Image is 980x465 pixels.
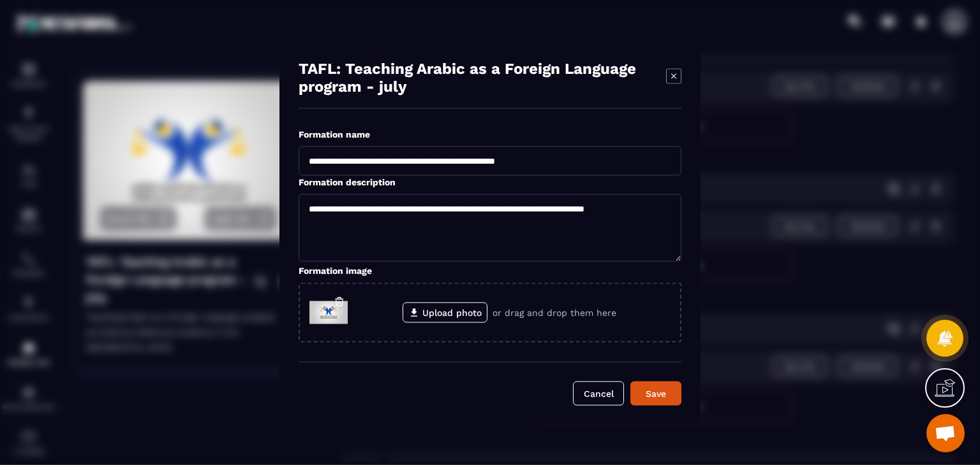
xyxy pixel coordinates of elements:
[299,266,372,276] label: Formation image
[926,414,965,452] a: Open chat
[630,382,681,406] button: Save
[403,303,487,323] label: Upload photo
[639,387,673,400] div: Save
[573,382,624,406] button: Cancel
[299,60,666,96] p: TAFL: Teaching Arabic as a Foreign Language program - july
[299,177,396,187] label: Formation description
[299,129,370,139] label: Formation name
[493,308,616,318] p: or drag and drop them here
